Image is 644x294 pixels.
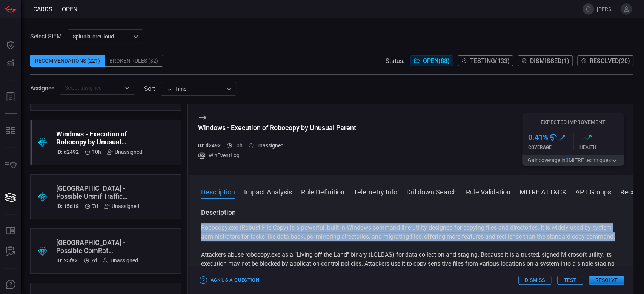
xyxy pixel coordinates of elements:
p: Robocopy.exe (Robust File Copy) is a powerful, built-in Windows command-line utility designed for... [201,223,621,241]
button: Rule Validation [466,187,510,196]
div: Windows - Execution of Robocopy by Unusual Parent [198,124,356,132]
button: Dismissed(1) [518,55,573,66]
button: Test [557,276,583,285]
div: Health [579,145,624,150]
button: Resolved(20) [577,55,633,66]
span: Assignee [30,85,54,92]
div: Recommendations (221) [30,55,105,67]
span: Resolved ( 20 ) [590,57,630,64]
span: [PERSON_NAME][EMAIL_ADDRESS][PERSON_NAME][DOMAIN_NAME] [597,6,618,12]
button: Cards [2,188,20,207]
span: Aug 18, 2025 2:22 AM [92,149,101,155]
span: open [62,6,77,13]
span: Status: [386,57,404,64]
div: Coverage [528,145,573,150]
div: Windows - Execution of Robocopy by Unusual Parent [56,130,142,146]
button: Impact Analysis [244,187,292,196]
h3: Description [201,208,621,217]
button: Ask Us A Question [2,276,20,294]
div: Unassigned [104,203,139,209]
button: Rule Catalog [2,222,20,240]
div: Unassigned [103,257,138,263]
span: Dismissed ( 1 ) [530,57,569,64]
span: Aug 18, 2025 2:22 AM [234,142,243,149]
p: SplunkCoreCloud [73,33,131,40]
h5: ID: 25fa2 [56,257,78,263]
span: Testing ( 133 ) [470,57,510,64]
label: sort [144,85,155,92]
div: Palo Alto - Possible Ursnif Traffic Detected (TA551) [56,184,139,200]
button: Telemetry Info [354,187,397,196]
span: Aug 11, 2025 4:47 AM [91,257,97,263]
button: Dashboard [2,36,20,54]
span: Cards [33,6,52,13]
h3: 0.41 % [528,133,549,142]
button: Open [122,83,132,93]
label: Select SIEM [30,33,62,40]
h5: ID: d2492 [56,149,79,155]
h5: ID: d2492 [198,142,221,149]
div: Palo Alto - Possible ComRat Command and Control Network Traffic (Turla) [56,239,138,254]
div: Broken Rules (32) [105,55,163,67]
div: Unassigned [107,149,142,155]
button: Ask Us a Question [198,274,261,286]
span: Aug 11, 2025 4:48 AM [92,203,98,209]
button: Description [201,187,235,196]
button: MITRE ATT&CK [520,187,566,196]
button: Dismiss [518,276,551,285]
button: Resolve [589,276,624,285]
div: Time [166,85,224,93]
h5: ID: 15d18 [56,203,79,209]
h5: Expected Improvement [522,119,624,125]
div: Unassigned [249,142,284,149]
button: MITRE - Detection Posture [2,121,20,139]
span: 3 [566,157,569,163]
input: Select assignee [62,83,120,92]
button: Open(88) [410,55,453,66]
span: Open ( 88 ) [423,57,450,64]
button: APT Groups [575,187,611,196]
p: Attackers abuse robocopy.exe as a "Living off the Land" binary (LOLBAS) for data collection and s... [201,250,621,277]
div: WinEventLog [198,152,356,159]
button: Detections [2,54,20,72]
button: Reports [2,88,20,106]
button: Rule Definition [301,187,344,196]
button: Gaincoverage in3MITRE techniques [522,155,624,166]
button: Testing(133) [458,55,513,66]
button: Inventory [2,155,20,173]
button: ALERT ANALYSIS [2,242,20,260]
button: Drilldown Search [406,187,457,196]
